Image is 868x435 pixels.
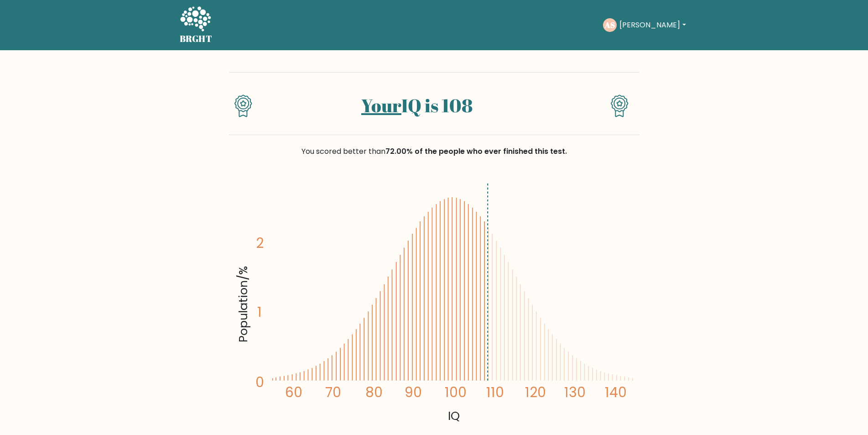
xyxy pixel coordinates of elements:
[405,383,422,402] tspan: 90
[256,234,264,252] tspan: 2
[268,94,565,116] h1: IQ is 108
[445,383,467,402] tspan: 100
[255,373,264,392] tspan: 0
[180,33,213,44] h5: BRGHT
[448,408,460,424] tspan: IQ
[361,93,401,118] a: Your
[180,4,213,47] a: BRGHT
[604,20,615,30] text: AS
[605,383,627,402] tspan: 140
[325,383,341,402] tspan: 70
[617,19,688,31] button: [PERSON_NAME]
[564,383,586,402] tspan: 130
[486,383,504,402] tspan: 110
[229,146,639,157] div: You scored better than
[285,383,302,402] tspan: 60
[365,383,382,402] tspan: 80
[257,303,262,322] tspan: 1
[235,267,251,343] tspan: Population/%
[385,146,567,157] span: 72.00% of the people who ever finished this test.
[525,383,546,402] tspan: 120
